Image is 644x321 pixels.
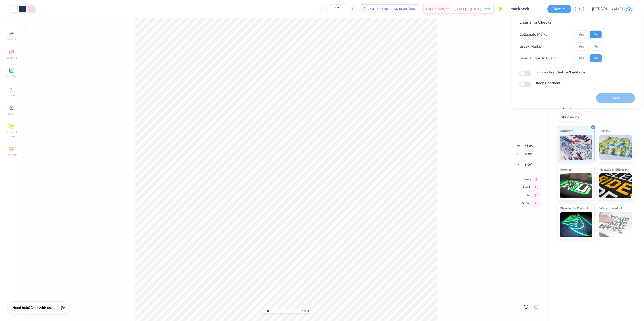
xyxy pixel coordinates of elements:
span: Standard [560,128,573,133]
span: Est. Delivery [426,6,445,12]
div: Rhinestones [558,114,582,121]
span: Glow in the Dark Ink [560,206,589,211]
span: Clipart & logos [3,130,20,138]
a: [PERSON_NAME] [592,4,634,14]
button: Yes [575,54,588,62]
span: Middle [522,185,531,189]
div: Send a Copy to Client [519,55,556,61]
span: [DATE] - [DATE] [454,6,481,12]
span: $630.48 [394,6,407,12]
span: Per Item [376,6,388,12]
span: FREE [485,7,490,11]
span: Top [522,193,531,197]
img: Metallic & Glitter Ink [599,173,632,198]
img: Josephine Amber Orros [624,4,634,14]
label: Block Checkout [535,81,560,86]
img: Glow in the Dark Ink [560,212,592,237]
button: No [590,54,602,62]
span: Add Text [5,74,17,78]
span: Image AI [6,37,17,41]
div: Licensing Checks [519,19,602,25]
img: Puff Ink [599,135,632,160]
img: Water based Ink [599,212,632,237]
button: Yes [575,30,588,38]
input: – – [327,4,347,13]
span: Greek [8,112,15,116]
span: Metallic & Glitter Ink [599,167,629,172]
span: Designs [6,56,17,60]
span: 100 % [302,309,310,313]
span: Decorate [5,153,17,157]
span: $52.54 [363,6,374,12]
img: Standard [560,135,592,160]
button: No [590,42,602,50]
img: Neon Ink [560,173,592,198]
div: Collegiate Marks [519,32,547,37]
button: No [590,30,602,38]
span: [PERSON_NAME] [592,6,623,12]
span: Chat with us. [30,305,52,310]
label: Includes text that isn't editable [535,70,585,75]
button: Save [547,5,571,13]
span: Upload [6,93,16,97]
span: Center [522,177,531,181]
div: Greek Marks [519,44,541,49]
strong: Need help? [12,305,30,310]
span: Total [408,6,416,12]
span: Water based Ink [599,206,623,211]
span: Puff Ink [599,128,610,133]
button: Yes [575,42,588,50]
input: Untitled Design [507,4,544,14]
span: Neon Ink [560,167,572,172]
span: Bottom [522,202,531,205]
